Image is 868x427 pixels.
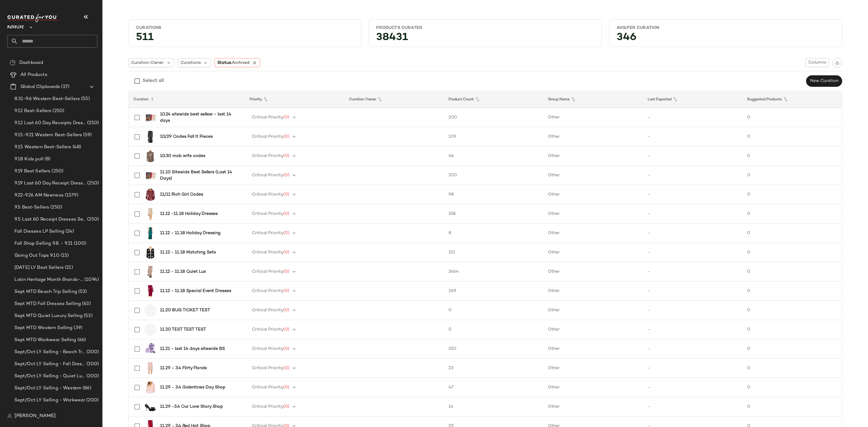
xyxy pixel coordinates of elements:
[14,349,85,356] span: Sept/Oct LY Selling - Beach Trip
[83,409,99,416] span: (3730)
[444,339,543,359] td: 250
[83,312,93,319] span: (53)
[742,339,842,359] td: 0
[283,115,289,120] span: (0)
[160,153,205,159] b: 10.30 mob wife codes
[444,378,543,397] td: 47
[14,385,81,392] span: Sept/Oct LY Selling - Western
[742,397,842,416] td: 0
[444,108,543,127] td: 200
[742,359,842,378] td: 0
[283,404,289,409] span: (0)
[543,397,643,416] td: Other
[444,166,543,185] td: 200
[742,243,842,262] td: 0
[160,249,216,256] b: 11.12 - 11.18 Matching Sets
[144,343,156,355] img: LMME-WU5_V1.jpg
[7,20,24,31] span: Revolve
[742,262,842,281] td: 0
[643,281,742,301] td: -
[14,361,85,368] span: Sept/Oct LY Selling - Fall Dresses
[144,189,156,201] img: AEXR-WO9_V1.jpg
[51,108,64,115] span: (250)
[85,349,99,356] span: (200)
[444,185,543,204] td: 98
[160,288,231,294] b: 11.12 - 11.18 Special Event Dresses
[14,373,85,380] span: Sept/Oct LY Selling - Quiet Luxe
[83,276,99,283] span: (1094)
[543,108,643,127] td: Other
[252,404,283,409] span: Critical Priority
[643,127,742,146] td: -
[144,227,156,239] img: SMAD-WD242_V1.jpg
[444,397,543,416] td: 14
[283,250,289,255] span: (0)
[14,240,73,247] span: Fall Shop Selling 9.8. - 9.21
[232,61,250,65] span: Archived
[252,115,283,120] span: Critical Priority
[14,192,64,199] span: 9.22-9.26 AM Newness
[160,384,225,391] b: 11.29 - 3.4 Galentines Day Shop
[144,285,156,297] img: BARD-WD445_V1.jpg
[444,359,543,378] td: 23
[283,385,289,390] span: (0)
[20,71,47,78] span: All Products
[252,308,283,312] span: Critical Priority
[14,264,64,271] span: [DATE] LY Best Sellers
[160,326,206,333] b: 11.20 TEST TEST TEST
[444,224,543,243] td: 8
[643,243,742,262] td: -
[344,91,444,108] th: Curation Owner
[543,359,643,378] td: Other
[160,346,225,352] b: 11.21 - last 14 days sitewide BS
[60,83,69,90] span: (27)
[14,156,43,163] span: 9.18 Kids pull
[444,204,543,224] td: 158
[283,192,289,197] span: (0)
[543,281,643,301] td: Other
[643,108,742,127] td: -
[14,252,59,259] span: Going Out Tops 9.10
[14,300,81,307] span: Sept MTD Fall Dresses Selling
[20,83,60,90] span: Global Clipboards
[43,156,50,163] span: (8)
[252,347,283,351] span: Critical Priority
[14,120,86,127] span: 9.12 Last 60 Day Receipts Dresses
[160,133,213,140] b: 10/29 Codes Fall It Pieces
[160,230,221,236] b: 11.12 - 11.18 Holiday Dressing
[444,146,543,166] td: 46
[543,91,643,108] th: Group Name
[136,25,354,31] div: Curations
[283,366,289,370] span: (0)
[14,168,50,175] span: 9.19 Best Sellers
[444,301,543,320] td: 0
[742,108,842,127] td: 0
[131,60,164,66] span: Curation Owner
[217,60,250,66] span: Status:
[144,381,156,394] img: LCDE-WK151_V1.jpg
[543,166,643,185] td: Other
[742,224,842,243] td: 0
[643,339,742,359] td: -
[805,58,829,67] button: Columns
[71,144,81,151] span: (48)
[14,276,83,283] span: Latin Heritage Month Brands- DO NOT DELETE
[144,266,156,278] img: ASTR-WD632_V1.jpg
[643,301,742,320] td: -
[181,60,201,66] span: Curations
[543,243,643,262] td: Other
[742,281,842,301] td: 0
[86,180,99,187] span: (250)
[19,59,43,66] span: Dashboard
[14,325,72,331] span: Sept MTD Western Selling
[144,246,156,259] img: MALR-WK276_V1.jpg
[252,192,283,197] span: Critical Priority
[742,320,842,339] td: 0
[283,154,289,158] span: (0)
[14,312,83,319] span: Sept MTD Quiet Luxury Selling
[742,301,842,320] td: 0
[283,231,289,235] span: (0)
[160,169,237,182] b: 11.10 Sitewide Best Sellers (Last 14 Days)
[444,243,543,262] td: 151
[160,403,223,410] b: 11.29 -3.4 Our Love Story Shop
